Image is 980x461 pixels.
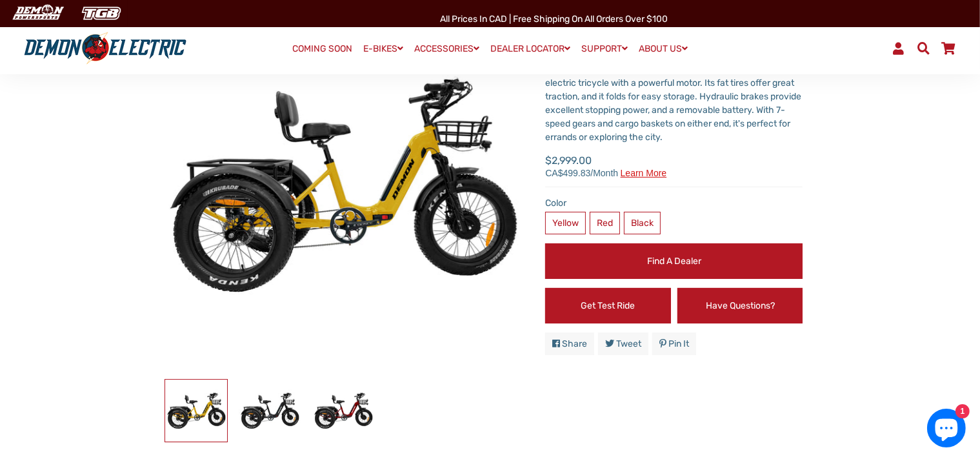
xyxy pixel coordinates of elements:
[923,409,970,451] inbox-online-store-chat: Shopify online store chat
[410,39,484,58] a: ACCESSORIES
[545,153,666,178] span: $2,999.00
[288,40,357,58] a: COMING SOON
[677,288,803,323] a: Have Questions?
[545,63,803,144] div: The Demon Electric Trinity E-Trike is a stable and comfortable electric tricycle with a powerful ...
[668,338,689,349] span: Pin it
[616,338,641,349] span: Tweet
[545,196,803,210] label: Color
[239,380,301,442] img: Trinity Foldable E-Trike
[590,212,620,234] label: Red
[634,39,692,58] a: ABOUT US
[165,380,227,442] img: Trinity Foldable E-Trike
[577,39,632,58] a: SUPPORT
[75,3,128,24] img: TGB Canada
[486,39,575,58] a: DEALER LOCATOR
[545,243,803,279] a: Find a Dealer
[545,212,586,234] label: Yellow
[545,288,671,323] a: Get Test Ride
[312,380,374,442] img: Trinity Foldable E-Trike
[6,3,68,24] img: Demon Electric
[19,32,191,65] img: Demon Electric logo
[624,212,661,234] label: Black
[359,39,408,58] a: E-BIKES
[440,14,668,25] span: All Prices in CAD | Free shipping on all orders over $100
[562,338,587,349] span: Share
